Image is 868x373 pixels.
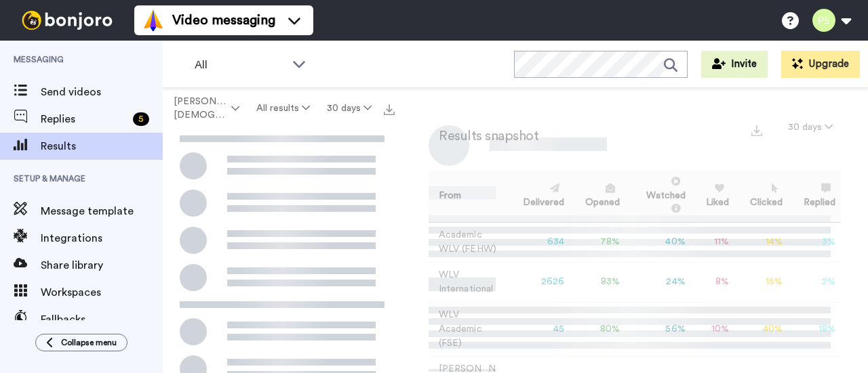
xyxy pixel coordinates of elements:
img: export.svg [751,125,762,136]
img: vm-color.svg [142,9,164,31]
th: Replied [788,171,841,222]
span: Results [41,138,163,154]
td: WLV Academic (FSE) [429,302,508,356]
button: Invite [701,51,768,78]
button: Collapse menu [35,334,127,351]
td: 3 % [788,222,841,262]
button: Export all results that match these filters now. [380,98,399,118]
button: [PERSON_NAME][DEMOGRAPHIC_DATA] [165,89,248,127]
td: 40 % [734,302,788,356]
td: 14 % [734,222,788,262]
span: Message template [41,203,163,219]
th: From [429,171,508,222]
td: 40 % [625,222,691,262]
th: Opened [570,171,625,222]
th: Watched [625,171,691,222]
th: Liked [691,171,735,222]
td: 15 % [734,262,788,302]
td: 10 % [691,302,735,356]
img: export.svg [384,104,395,115]
span: Fallbacks [41,311,163,328]
button: 30 days [318,96,380,120]
td: 45 [508,302,570,356]
td: 18 % [788,302,841,356]
td: 634 [508,222,570,262]
td: 80 % [570,302,625,356]
th: Clicked [734,171,788,222]
img: bj-logo-header-white.svg [16,11,118,30]
td: 2626 [508,262,570,302]
button: Export a summary of each team member’s results that match this filter now. [747,120,766,139]
div: 5 [133,112,149,126]
span: Send videos [41,84,163,100]
span: Workspaces [41,284,163,301]
h2: Results snapshot [429,129,538,144]
td: 2 % [788,262,841,302]
td: WLV International [429,262,508,302]
span: Integrations [41,230,163,246]
td: 56 % [625,302,691,356]
td: 78 % [570,222,625,262]
span: All [195,57,285,73]
button: All results [248,96,319,120]
span: Replies [41,111,127,127]
span: Share library [41,257,163,273]
span: Collapse menu [61,337,117,348]
td: 11 % [691,222,735,262]
span: Video messaging [172,11,275,30]
button: 30 days [780,115,841,139]
td: 24 % [625,262,691,302]
td: 8 % [691,262,735,302]
button: Upgrade [781,51,860,78]
span: [PERSON_NAME][DEMOGRAPHIC_DATA] [174,95,229,122]
td: Academic WLV (FEHW) [429,222,508,262]
td: 83 % [570,262,625,302]
th: Delivered [508,171,570,222]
